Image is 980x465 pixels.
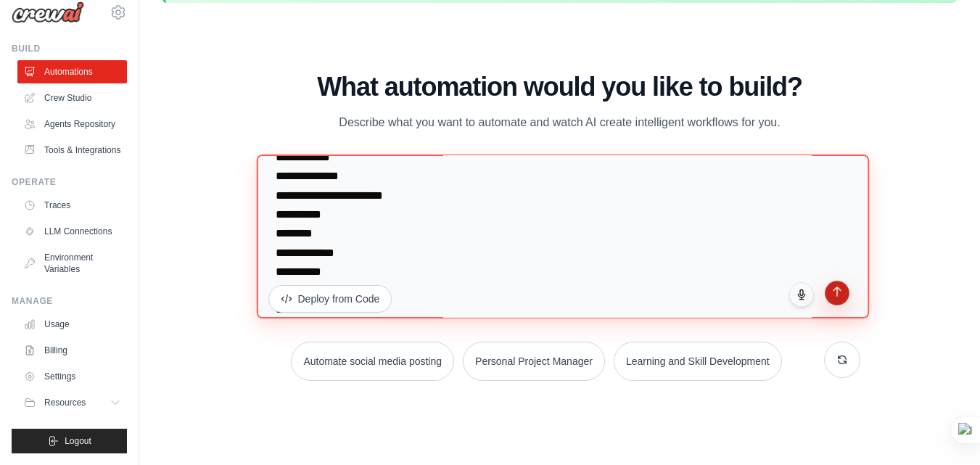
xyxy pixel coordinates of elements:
button: Personal Project Manager [463,342,605,381]
button: Learning and Skill Development [614,342,782,381]
div: Operate [12,176,127,188]
a: Traces [17,194,127,217]
a: LLM Connections [17,220,127,243]
div: Manage [12,295,127,307]
button: Automate social media posting [291,342,454,381]
span: Resources [44,397,86,408]
p: Describe what you want to automate and watch AI create intelligent workflows for you. [316,113,804,132]
button: Resources [17,391,127,414]
a: Environment Variables [17,246,127,281]
a: Tools & Integrations [17,139,127,162]
img: Logo [12,1,84,23]
button: Deploy from Code [268,285,392,313]
iframe: Chat Widget [907,395,980,465]
a: Agents Repository [17,112,127,136]
h1: What automation would you like to build? [260,73,860,102]
span: Logout [65,435,91,447]
button: Logout [12,429,127,453]
a: Billing [17,339,127,362]
a: Crew Studio [17,86,127,110]
a: Usage [17,313,127,336]
a: Settings [17,365,127,388]
div: Build [12,43,127,54]
a: Automations [17,60,127,83]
